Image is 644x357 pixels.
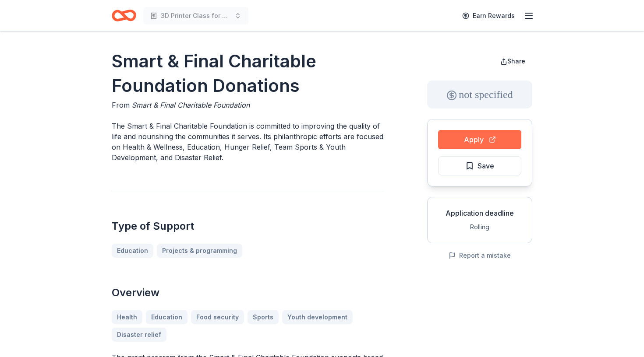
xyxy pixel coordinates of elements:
a: Education [112,244,153,258]
button: Save [438,156,521,175]
div: From [112,100,385,110]
div: not specified [427,80,532,108]
h1: Smart & Final Charitable Foundation Donations [112,49,385,98]
a: Earn Rewards [457,8,520,24]
button: Share [493,52,532,70]
h2: Overview [112,286,385,300]
span: 3D Printer Class for Elementary and High School [161,10,231,21]
button: Apply [438,130,521,149]
div: Application deadline [435,208,525,218]
button: Report a mistake [449,250,511,261]
span: Save [478,160,494,171]
h2: Type of Support [112,219,385,233]
span: Share [507,57,525,65]
p: The Smart & Final Charitable Foundation is committed to improving the quality of life and nourish... [112,121,385,163]
span: Smart & Final Charitable Foundation [132,101,250,109]
a: Projects & programming [157,244,242,258]
a: Home [112,5,136,26]
button: 3D Printer Class for Elementary and High School [143,7,248,24]
div: Rolling [435,222,525,232]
